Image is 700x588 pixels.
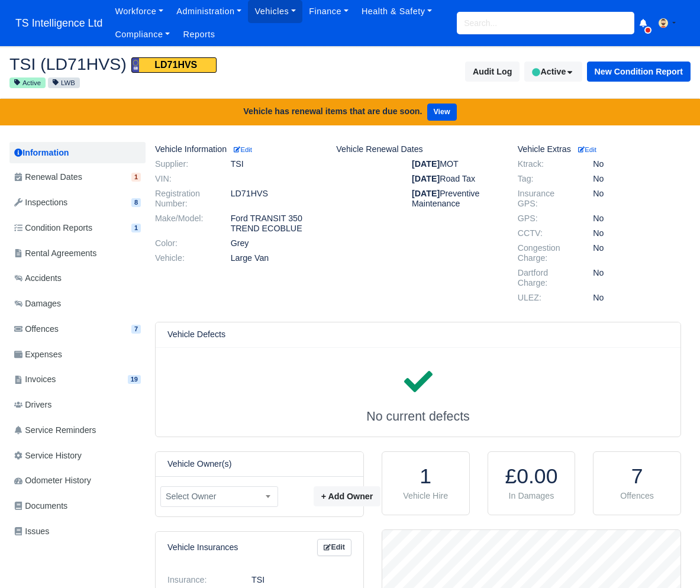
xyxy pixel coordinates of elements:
[131,325,141,334] span: 7
[14,348,62,361] span: Expenses
[9,12,108,35] a: TS Intelligence Ltd
[509,174,585,184] dt: Tag:
[14,449,82,463] span: Service History
[167,409,669,425] h4: No current defects
[131,198,141,207] span: 8
[176,23,221,46] a: Reports
[14,398,51,412] span: Drivers
[9,166,146,189] a: Renewal Dates 1
[9,242,146,265] a: Rental Agreements
[14,272,62,285] span: Accidents
[587,62,691,82] button: New Condition Report
[14,297,61,311] span: Damages
[48,77,80,88] small: LWB
[234,146,252,153] small: Edit
[605,464,669,489] h1: 7
[9,191,146,214] a: Inspections 8
[222,253,328,263] dd: Large Van
[509,268,585,288] dt: Dartford Charge:
[146,174,222,184] dt: VIN:
[9,142,146,164] a: Information
[584,159,690,169] dd: No
[336,144,499,154] h6: Vehicle Renewal Dates
[403,491,448,500] span: Vehicle Hire
[403,174,509,184] dd: Road Tax
[9,444,146,467] a: Service History
[243,575,360,585] dd: TSI
[146,214,222,234] dt: Make/Model:
[167,329,225,340] h6: Vehicle Defects
[412,189,440,198] strong: [DATE]
[518,144,681,154] h6: Vehicle Extras
[641,531,700,588] iframe: Chat Widget
[9,217,146,240] a: Condition Reports 1
[222,214,328,234] dd: Ford TRANSIT 350 TREND ECOBLUE
[9,77,46,88] small: Active
[584,268,690,288] dd: No
[155,144,318,154] h6: Vehicle Information
[14,322,59,336] span: Offences
[427,104,457,121] a: View
[159,575,243,585] dt: Insurance:
[222,189,328,209] dd: LD71HVS
[576,144,596,154] a: Edit
[14,373,56,386] span: Invoices
[128,375,141,384] span: 19
[509,214,585,224] dt: GPS:
[584,293,690,303] dd: No
[9,55,341,73] h2: TSI (LD71HVS)
[584,214,690,224] dd: No
[14,424,96,437] span: Service Reminders
[167,542,238,553] h6: Vehicle Insurances
[231,144,252,154] a: Edit
[9,469,146,492] a: Odometer History
[14,221,92,235] span: Condition Reports
[509,491,554,500] span: In Damages
[403,189,509,209] dd: Preventive Maintenance
[500,464,563,489] h1: £0.00
[584,243,690,263] dd: No
[394,464,457,489] h1: 1
[146,238,222,248] dt: Color:
[412,159,440,169] strong: [DATE]
[509,243,585,263] dt: Congestion Charge:
[160,486,278,507] span: Select Owner
[584,228,690,238] dd: No
[131,224,141,232] span: 1
[317,539,351,556] a: Edit
[9,520,146,543] a: Issues
[131,173,141,182] span: 1
[584,174,690,184] dd: No
[9,368,146,391] a: Invoices 19
[465,62,520,82] button: Audit Log
[314,486,381,506] button: + Add Owner
[222,159,328,169] dd: TSI
[167,360,669,425] div: No current defects
[9,292,146,315] a: Damages
[146,159,222,169] dt: Supplier:
[14,247,96,260] span: Rental Agreements
[509,159,585,169] dt: Ktrack:
[14,474,91,487] span: Odometer History
[9,343,146,366] a: Expenses
[524,62,582,82] button: Active
[167,459,231,469] h6: Vehicle Owner(s)
[14,170,82,184] span: Renewal Dates
[412,174,440,183] strong: [DATE]
[403,159,509,169] dd: MOT
[620,491,654,500] span: Offences
[509,293,585,303] dt: ULEZ:
[146,253,222,263] dt: Vehicle:
[457,12,634,34] input: Search...
[146,189,222,209] dt: Registration Number:
[14,525,49,538] span: Issues
[9,393,146,416] a: Drivers
[9,318,146,341] a: Offences 7
[578,146,596,153] small: Edit
[161,489,278,504] span: Select Owner
[14,196,67,209] span: Inspections
[509,228,585,238] dt: CCTV:
[108,23,176,46] a: Compliance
